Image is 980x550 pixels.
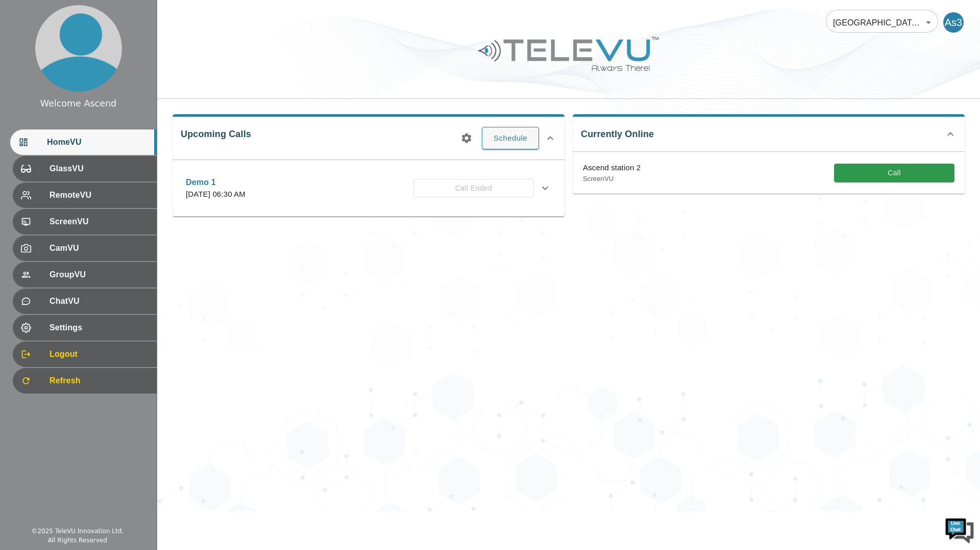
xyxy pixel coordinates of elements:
img: Chat Widget [944,514,975,545]
div: RemoteVU [13,182,157,208]
button: Schedule [482,127,539,149]
span: HomeVU [47,136,149,148]
div: Demo 1[DATE] 06:30 AMCall Ended [178,170,559,206]
p: ScreenVU [583,174,641,184]
span: Settings [50,322,149,334]
p: Ascend station 2 [583,162,641,174]
div: GlassVU [13,156,157,181]
div: Refresh [13,368,157,394]
span: ChatVU [50,295,149,307]
div: As3 [943,12,964,33]
div: GroupVU [13,262,157,287]
span: ScreenVU [50,216,149,228]
img: profile.png [35,5,122,92]
button: Call [834,164,954,182]
span: Refresh [50,375,149,387]
div: ScreenVU [13,209,157,234]
div: Logout [13,342,157,367]
div: ChatVU [13,289,157,314]
p: Demo 1 [186,176,246,189]
span: GroupVU [50,269,149,281]
div: All Rights Reserved [48,536,107,545]
span: CamVU [50,242,149,254]
p: [DATE] 06:30 AM [186,189,246,200]
div: Settings [13,315,157,341]
img: Logo [477,33,660,75]
div: [GEOGRAPHIC_DATA] At Home [826,8,938,37]
span: GlassVU [50,163,149,175]
div: © 2025 TeleVU Innovation Ltd. [31,527,124,536]
div: Welcome Ascend [40,97,116,110]
span: Logout [50,348,149,360]
div: HomeVU [10,129,157,155]
div: CamVU [13,235,157,261]
span: RemoteVU [50,189,149,201]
